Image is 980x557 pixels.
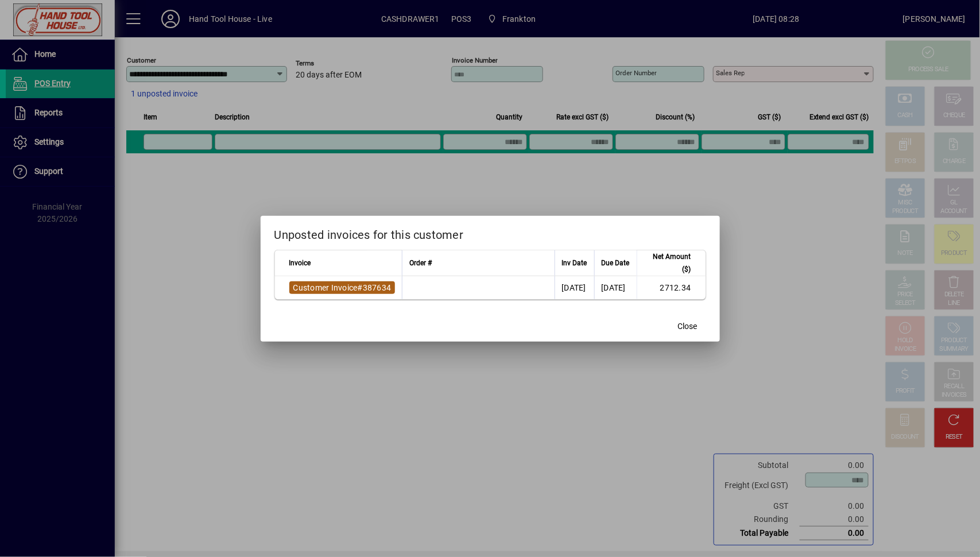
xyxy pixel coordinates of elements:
[594,276,637,299] td: [DATE]
[358,283,363,292] span: #
[289,257,311,269] span: Invoice
[562,257,587,269] span: Inv Date
[409,257,432,269] span: Order #
[637,276,706,299] td: 2712.34
[669,316,706,337] button: Close
[363,283,392,292] span: 387634
[678,320,698,332] span: Close
[289,281,396,294] a: Customer Invoice#387634
[602,257,630,269] span: Due Date
[644,250,691,276] span: Net Amount ($)
[261,216,720,249] h2: Unposted invoices for this customer
[555,276,594,299] td: [DATE]
[293,283,358,292] span: Customer Invoice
